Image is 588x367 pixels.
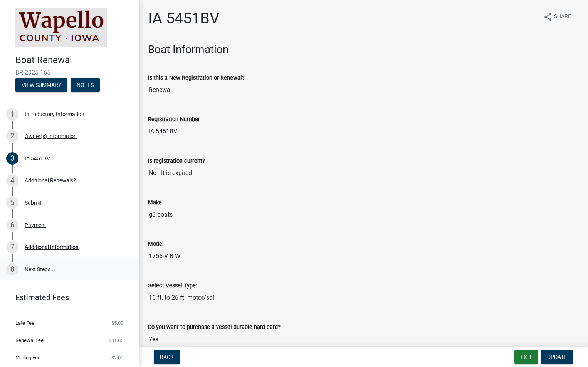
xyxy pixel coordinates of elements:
label: Make [148,200,162,205]
div: 1 [6,108,18,120]
label: Is registration current? [148,158,205,164]
h3: Boat Information [148,43,579,56]
span: Mailing Fee [15,355,40,360]
span: $41.65 [109,338,123,343]
div: Introductory Information [25,112,84,117]
label: Do you want to purchase a vessel durable hard card? [148,325,281,330]
button: Notes [71,78,100,92]
span: $2.00 [111,355,123,360]
a: Estimated Fees [6,290,126,305]
div: 8 [6,263,18,275]
div: 7 [6,241,18,253]
label: Is this a New Registration or Renewal? [148,75,245,81]
div: 4 [6,174,18,187]
span: Back [160,354,174,360]
label: Registration Number [148,117,200,122]
button: shareShare [537,9,577,24]
div: 5 [6,197,18,209]
button: Exit [514,350,538,364]
div: IA 5451BV [25,156,50,161]
label: Model [148,242,164,247]
wm-modal-confirm: Summary [15,82,67,88]
button: Update [541,350,573,364]
div: 6 [6,219,18,231]
img: Wapello County, Iowa [15,8,107,47]
span: Update [547,354,567,360]
div: Additional Renewals? [25,178,76,183]
h1: IA 5451BV [148,9,219,28]
div: 3 [6,152,18,165]
div: 2 [6,130,18,142]
div: Additional Information [25,244,79,250]
div: Submit [25,200,42,205]
span: Late Fee [15,320,34,325]
span: Renewal Fee [15,338,44,343]
button: Back [154,350,180,364]
span: BR-2025-165 [15,69,123,76]
button: View Summary [15,78,67,92]
h4: Boat Renewal [15,55,133,66]
div: Owner(s) Information [25,133,77,139]
wm-modal-confirm: Notes [71,82,100,88]
span: Share [554,12,571,22]
span: $5.00 [111,320,123,325]
label: Select Vessel Type: [148,283,197,289]
i: share [543,12,553,22]
div: Payment [25,222,46,228]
